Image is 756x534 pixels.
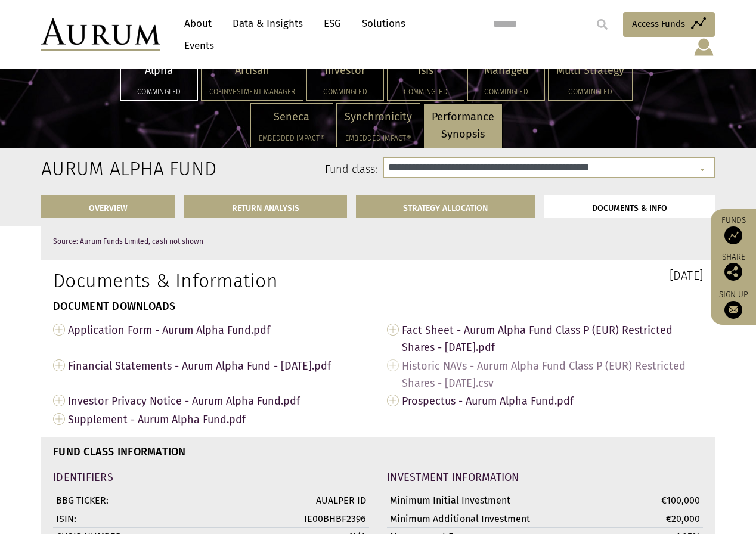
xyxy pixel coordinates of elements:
[53,472,369,483] h4: IDENTIFIERS
[590,13,614,36] input: Submit
[556,88,624,95] h5: Commingled
[717,290,750,319] a: Sign up
[724,301,742,319] img: Sign up to our newsletter
[724,226,742,244] img: Access Funds
[556,62,624,79] p: Multi Strategy
[402,321,703,356] span: Fact Sheet - Aurum Alpha Fund Class P (EUR) Restricted Shares - [DATE].pdf
[184,195,347,218] a: RETURN ANALYSIS
[387,269,703,281] h3: [DATE]
[156,162,377,178] label: Fund class:
[315,62,376,79] p: Investor
[259,108,325,126] p: Seneca
[53,510,255,528] td: ISIN:
[209,62,295,79] p: Artisan
[345,135,412,142] h5: Embedded Impact®
[53,492,255,510] td: BBG TICKER:
[476,88,537,95] h5: Commingled
[387,492,588,510] td: Minimum Initial Investment
[588,492,703,510] td: €100,000
[255,492,369,510] td: AUALPER ID
[41,157,138,180] h2: Aurum Alpha Fund
[623,12,715,37] a: Access Funds
[387,472,703,483] h4: INVESTMENT INFORMATION
[227,13,309,35] a: Data & Insights
[395,88,456,95] h5: Commingled
[209,88,295,95] h5: Co-investment Manager
[53,238,369,246] p: Source: Aurum Funds Limited, cash not shown
[717,253,750,281] div: Share
[129,88,190,95] h5: Commingled
[356,195,536,218] a: STRATEGY ALLOCATION
[255,510,369,528] td: IE00BHBF2396
[724,263,742,281] img: Share this post
[68,356,369,375] span: Financial Statements - Aurum Alpha Fund - [DATE].pdf
[178,13,218,35] a: About
[402,356,703,392] span: Historic NAVs - Aurum Alpha Fund Class P (EUR) Restricted Shares - [DATE].csv
[318,13,347,35] a: ESG
[68,392,369,410] span: Investor Privacy Notice - Aurum Alpha Fund.pdf
[588,510,703,528] td: €20,000
[693,37,715,57] img: account-icon.svg
[41,18,160,51] img: Aurum
[68,321,369,339] span: Application Form - Aurum Alpha Fund.pdf
[402,392,703,410] span: Prospectus - Aurum Alpha Fund.pdf
[345,108,412,126] p: Synchronicity
[53,300,176,313] strong: DOCUMENT DOWNLOADS
[53,445,186,458] strong: FUND CLASS INFORMATION
[129,62,190,79] p: Alpha
[632,17,685,31] span: Access Funds
[717,215,750,244] a: Funds
[395,62,456,79] p: Isis
[53,269,369,292] h1: Documents & Information
[178,35,214,57] a: Events
[476,62,537,79] p: Managed
[432,108,494,143] p: Performance Synopsis
[356,13,411,35] a: Solutions
[315,88,376,95] h5: Commingled
[387,510,588,528] td: Minimum Additional Investment
[259,135,325,142] h5: Embedded Impact®
[68,410,369,429] span: Supplement - Aurum Alpha Fund.pdf
[41,195,175,218] a: OVERVIEW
